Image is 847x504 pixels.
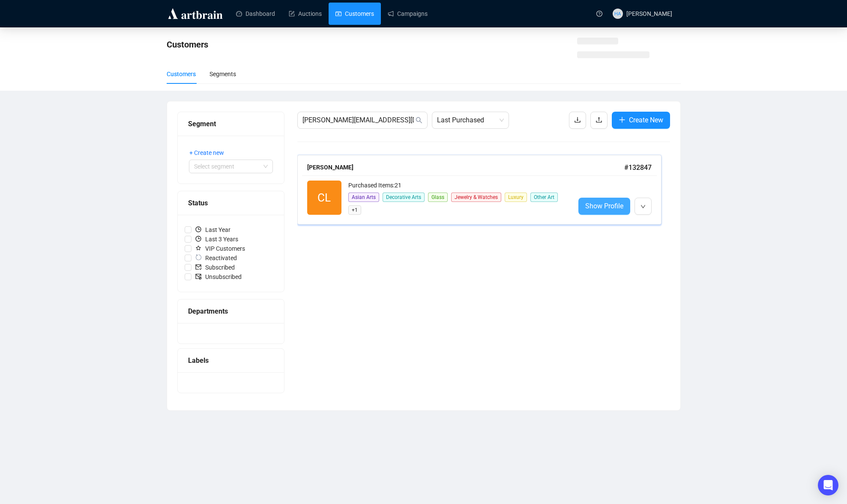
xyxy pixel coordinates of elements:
span: HA [614,10,621,18]
span: download [574,116,581,123]
div: Departments [188,306,274,317]
span: Asian Arts [348,193,379,202]
span: + Create new [189,148,224,157]
span: Reactivated [192,253,240,263]
div: Open Intercom Messenger [818,475,838,495]
a: Campaigns [388,3,428,25]
span: Last Year [192,225,234,234]
span: Unsubscribed [192,272,245,282]
div: Status [188,198,274,208]
a: [PERSON_NAME]#132847CLPurchased Items:21Asian ArtsDecorative ArtsGlassJewelry & WatchesLuxuryOthe... [297,155,670,225]
span: Last 3 Years [192,234,242,244]
span: # 132847 [624,163,652,172]
span: Other Art [530,193,558,202]
div: Labels [188,355,274,366]
span: question-circle [596,11,602,17]
a: Show Profile [578,198,630,215]
span: plus [619,116,626,123]
div: Segment [188,119,274,129]
span: VIP Customers [192,244,248,253]
a: Customers [335,3,374,25]
span: Last Purchased [437,112,504,128]
span: + 1 [348,205,361,215]
img: logo [167,7,224,21]
span: upload [596,116,602,123]
div: [PERSON_NAME] [307,163,624,172]
span: Customers [167,39,208,50]
span: Jewelry & Watches [451,193,501,202]
span: CL [317,189,331,207]
input: Search Customer... [302,115,414,125]
a: Auctions [289,3,322,25]
div: Segments [210,69,236,79]
span: Decorative Arts [383,193,425,202]
span: [PERSON_NAME] [626,10,672,17]
span: search [416,117,422,124]
div: Customers [167,69,196,79]
button: Create New [612,112,670,129]
span: Subscribed [192,263,238,272]
a: Dashboard [236,3,275,25]
button: + Create new [189,146,231,160]
span: Luxury [505,193,527,202]
span: down [640,204,646,209]
span: Show Profile [585,201,623,211]
span: Create New [629,115,663,125]
div: Purchased Items: 21 [348,181,568,191]
span: Glass [428,193,448,202]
